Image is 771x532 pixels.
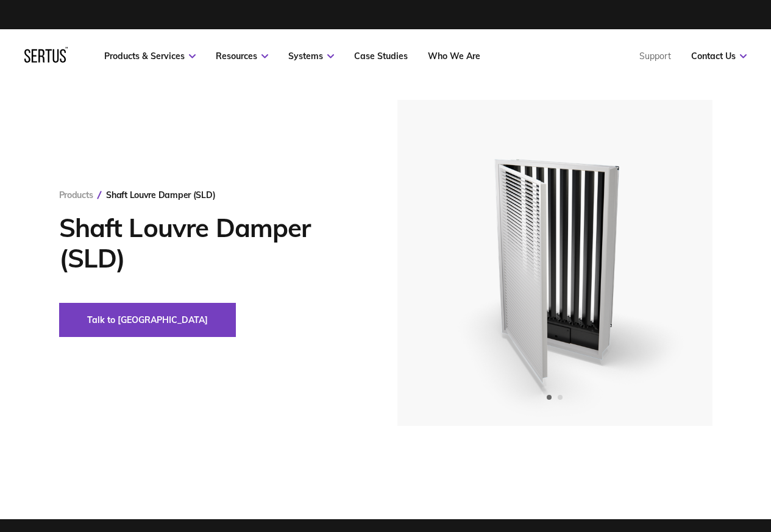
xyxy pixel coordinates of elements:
[216,51,268,62] a: Resources
[428,51,480,62] a: Who We Are
[710,473,771,532] iframe: Chat Widget
[639,51,671,62] a: Support
[104,51,196,62] a: Products & Services
[288,51,334,62] a: Systems
[354,51,408,62] a: Case Studies
[59,190,93,200] a: Products
[558,395,563,400] span: Go to slide 2
[59,303,236,337] button: Talk to [GEOGRAPHIC_DATA]
[59,213,361,274] h1: Shaft Louvre Damper (SLD)
[691,51,747,62] a: Contact Us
